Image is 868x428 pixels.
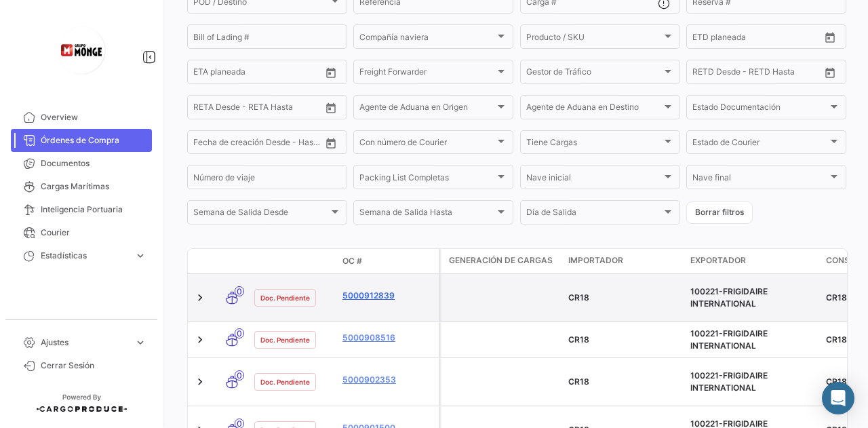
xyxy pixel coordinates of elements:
input: Hasta [726,34,787,43]
span: CR18 [826,292,847,303]
a: Expand/Collapse Row [193,375,207,389]
input: Desde [193,140,218,149]
a: Overview [11,106,152,129]
a: Documentos [11,152,152,175]
span: Gestor de Tráfico [526,69,662,79]
span: expand_more [134,250,146,262]
button: Open calendar [820,62,840,83]
datatable-header-cell: OC # [337,250,439,273]
input: Hasta [227,69,288,79]
a: Expand/Collapse Row [193,333,207,347]
span: Órdenes de Compra [41,134,146,147]
span: Semana de Salida Desde [193,210,329,219]
a: Courier [11,221,152,244]
datatable-header-cell: Exportador [685,249,821,273]
span: Importador [568,254,623,267]
span: Agente de Aduana en Origen [359,104,495,114]
input: Hasta [726,69,787,79]
span: Estado de Courier [692,140,828,149]
span: Nave inicial [526,175,662,184]
span: CR18 [568,334,589,345]
span: Exportador [690,254,746,267]
input: Desde [692,69,717,79]
span: 0 [235,286,244,296]
span: Generación de cargas [449,254,553,267]
button: Open calendar [321,62,341,83]
datatable-header-cell: Modo de Transporte [215,256,249,267]
span: Doc. Pendiente [260,334,310,345]
input: Desde [193,104,218,114]
span: Compañía naviera [359,34,495,43]
span: Agente de Aduana en Destino [526,104,662,114]
span: Documentos [41,157,146,170]
span: CR18 [568,376,589,387]
span: CR18 [826,334,847,345]
datatable-header-cell: Importador [563,249,685,273]
span: 100221-FRIGIDAIRE INTERNATIONAL [690,370,768,393]
span: Inteligencia Portuaria [41,203,146,216]
a: Cargas Marítimas [11,175,152,198]
datatable-header-cell: Generación de cargas [441,249,563,273]
span: Estadísticas [41,250,129,262]
input: Desde [193,69,218,79]
a: 5000902353 [342,374,433,386]
span: Overview [41,111,146,123]
span: 0 [235,370,244,381]
span: Packing List Completas [359,175,495,184]
span: Cerrar Sesión [41,359,146,372]
a: Órdenes de Compra [11,129,152,152]
datatable-header-cell: Estado Doc. [249,256,337,267]
span: Semana de Salida Hasta [359,210,495,219]
span: Producto / SKU [526,34,662,43]
span: expand_more [134,336,146,349]
input: Hasta [227,104,288,114]
a: Expand/Collapse Row [193,291,207,305]
span: Estado Documentación [692,104,828,114]
button: Open calendar [820,27,840,47]
span: Tiene Cargas [526,140,662,149]
span: 100221-FRIGIDAIRE INTERNATIONAL [690,328,768,351]
span: CR18 [568,292,589,303]
a: 5000908516 [342,332,433,344]
span: Cargas Marítimas [41,180,146,193]
a: 5000912839 [342,290,433,302]
span: Doc. Pendiente [260,292,310,303]
span: Nave final [692,175,828,184]
button: Open calendar [321,98,341,118]
img: logo-grupo-monge+(2).png [47,16,115,84]
button: Open calendar [321,133,341,153]
input: Desde [692,34,717,43]
span: OC # [342,255,362,267]
span: CR18 [826,376,847,387]
span: Doc. Pendiente [260,376,310,387]
a: Inteligencia Portuaria [11,198,152,221]
span: Con número de Courier [359,140,495,149]
div: Abrir Intercom Messenger [822,382,854,414]
input: Hasta [227,140,288,149]
span: Día de Salida [526,210,662,219]
span: 100221-FRIGIDAIRE INTERNATIONAL [690,286,768,309]
span: Ajustes [41,336,129,349]
button: Borrar filtros [686,201,753,224]
span: Freight Forwarder [359,69,495,79]
span: Courier [41,227,146,239]
span: 0 [235,328,244,338]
